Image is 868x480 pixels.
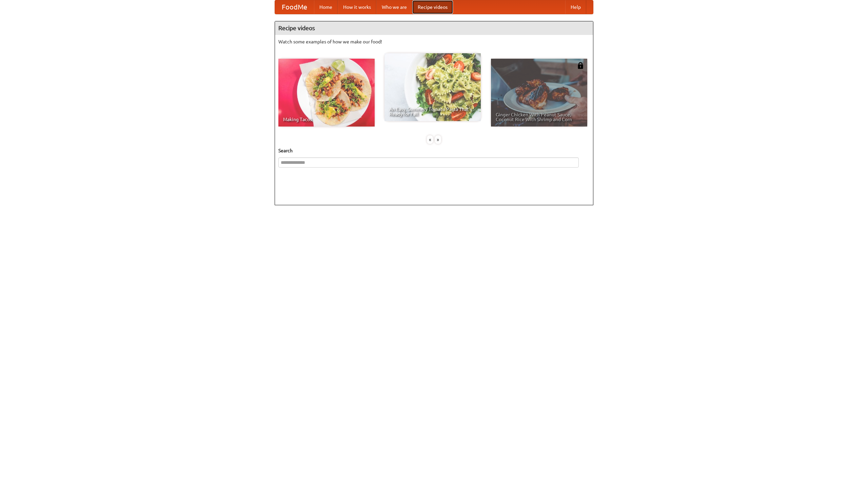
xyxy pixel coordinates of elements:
a: Home [314,0,338,14]
span: An Easy, Summery Tomato Pasta That's Ready for Fall [389,107,476,116]
a: Recipe videos [412,0,453,14]
div: » [435,135,441,144]
a: An Easy, Summery Tomato Pasta That's Ready for Fall [384,53,481,121]
img: 483408.png [577,62,584,69]
a: Making Tacos [278,59,375,127]
p: Watch some examples of how we make our food! [278,38,590,45]
a: Who we are [376,0,412,14]
h4: Recipe videos [275,21,593,35]
a: How it works [338,0,376,14]
a: Help [565,0,586,14]
span: Making Tacos [283,117,370,122]
h5: Search [278,147,590,154]
a: FoodMe [275,0,314,14]
div: « [427,135,433,144]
